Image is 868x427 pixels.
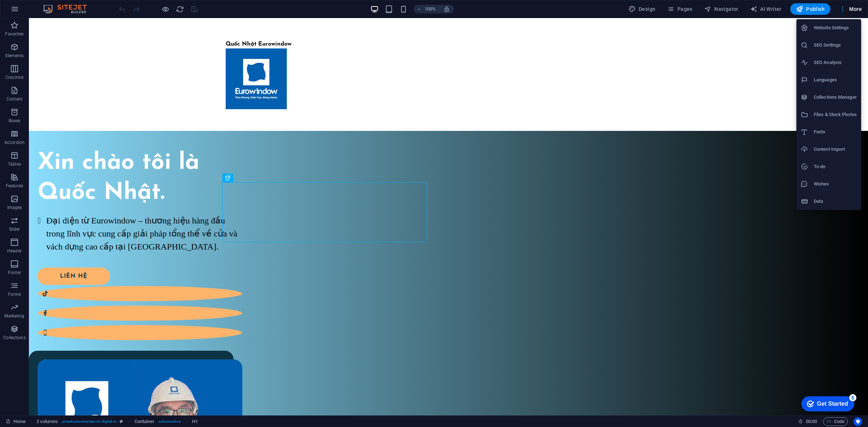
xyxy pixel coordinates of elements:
[814,110,857,119] h6: Files & Stock Photos
[814,197,857,206] h6: Data
[814,76,857,84] h6: Languages
[814,41,857,50] h6: SEO Settings
[814,93,857,102] h6: Collections Manager
[814,162,857,171] h6: To-do
[814,145,857,154] h6: Content Import
[52,1,59,9] div: 5
[814,180,857,188] h6: Wishes
[20,8,51,14] div: Get Started
[814,24,857,32] h6: Website Settings
[814,128,857,136] h6: Fonts
[814,58,857,67] h6: SEO Analysis
[4,4,57,19] div: Get Started 5 items remaining, 0% complete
